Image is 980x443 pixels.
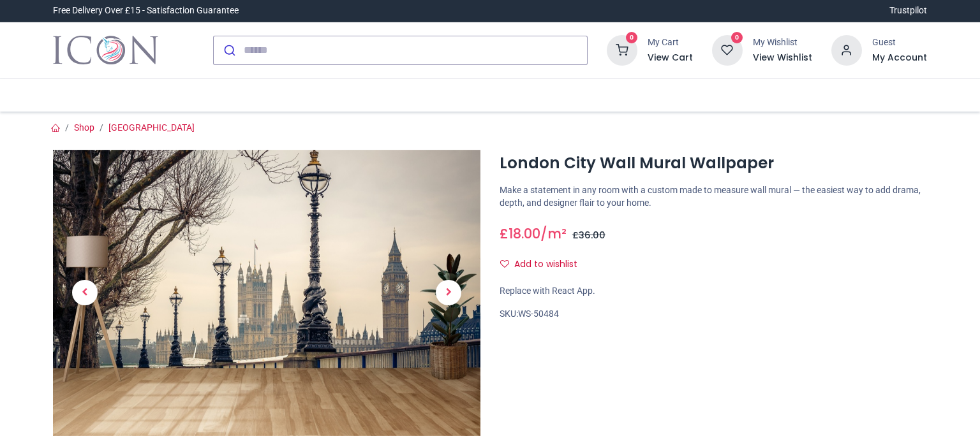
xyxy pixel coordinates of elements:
div: My Wishlist [753,36,812,49]
a: Logo of Icon Wall Stickers [53,33,158,68]
button: Submit [214,36,244,64]
sup: 0 [731,32,743,44]
a: View Cart [648,52,693,64]
span: /m² [540,224,567,243]
div: SKU: [500,308,927,321]
a: [GEOGRAPHIC_DATA] [108,122,195,133]
i: Add to wishlist [500,259,509,268]
div: Replace with React App. [500,285,927,298]
span: £ [500,224,540,243]
a: Trustpilot [889,4,927,17]
div: My Cart [648,36,693,49]
a: 0 [712,44,743,54]
span: 18.00 [509,224,540,243]
p: Make a statement in any room with a custom made to measure wall mural — the easiest way to add dr... [500,184,927,209]
a: 0 [607,44,637,54]
sup: 0 [626,32,638,44]
span: WS-50484 [518,309,559,319]
a: My Account [872,52,927,64]
span: 36.00 [579,229,605,242]
div: Free Delivery Over £15 - Satisfaction Guarantee [53,4,239,17]
h1: London City Wall Mural Wallpaper [500,152,927,174]
span: Previous [72,280,98,305]
span: Next [436,280,461,305]
span: £ [572,229,605,242]
div: Guest [872,36,927,49]
a: View Wishlist [753,52,812,64]
a: Shop [74,122,94,133]
img: Icon Wall Stickers [53,33,158,68]
button: Add to wishlistAdd to wishlist [500,254,588,275]
a: Previous [53,192,117,393]
img: London City Wall Mural Wallpaper [53,150,480,436]
a: Next [417,192,480,393]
